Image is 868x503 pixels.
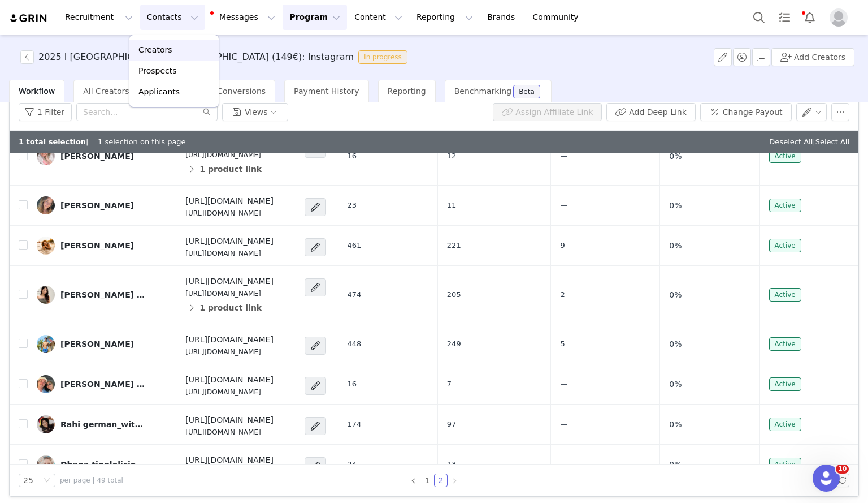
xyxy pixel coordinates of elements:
span: 174 [348,420,362,428]
i: icon: left [410,478,417,484]
span: Payment History [294,87,359,96]
span: 448 [348,339,362,348]
span: 16 [348,152,357,160]
p: Applicants [138,86,180,98]
img: placeholder-profile.jpg [830,8,848,27]
img: a4a5184d-8e26-472b-b9f5-16e0c1296ac1--s.jpg [37,147,55,165]
button: Add Creators [771,48,854,66]
a: [PERSON_NAME] [37,147,167,165]
span: 16 [348,380,357,388]
img: 8f4e23bd-6696-4d0c-a352-b5d52c5950f5.jpg [37,335,55,353]
p: [URL][DOMAIN_NAME] [185,150,274,160]
li: 2 [434,474,448,487]
p: [URL][DOMAIN_NAME] [185,387,274,397]
p: [URL][DOMAIN_NAME] [185,248,274,259]
i: icon: search [203,108,211,116]
span: All Creators [83,87,129,96]
h4: [URL][DOMAIN_NAME] [185,334,274,346]
a: [PERSON_NAME] [37,196,167,214]
span: | [813,137,849,146]
div: [PERSON_NAME] [60,241,134,250]
span: 0% [669,338,682,350]
span: — [560,380,567,388]
h4: [URL][DOMAIN_NAME] [185,414,274,426]
button: Contacts [140,5,205,30]
a: Rahi german_with_rahi [37,415,167,433]
span: 461 [348,241,362,250]
span: 0% [669,379,682,390]
p: Prospects [138,65,176,77]
span: per page | 49 total [60,475,123,485]
p: Creators [138,44,172,56]
span: 221 [447,241,461,250]
span: Active [769,288,801,302]
button: Profile [823,8,859,27]
a: Select All [815,137,849,146]
div: [PERSON_NAME] & [PERSON_NAME] hitchhikingdiary [60,380,145,389]
li: Previous Page [407,474,420,487]
button: Search [747,5,771,30]
span: 7 [447,380,452,388]
span: 474 [348,290,362,299]
h4: [URL][DOMAIN_NAME] [185,454,274,466]
iframe: Intercom live chat [813,465,840,492]
span: 0% [669,419,682,431]
span: — [560,201,567,209]
div: [PERSON_NAME] daily.[PERSON_NAME] [60,290,145,299]
a: [PERSON_NAME] daily.[PERSON_NAME] [37,286,167,304]
button: Notifications [797,5,822,30]
a: 2 [435,474,447,487]
span: 11 [447,201,457,209]
i: icon: down [44,477,50,485]
button: Content [348,5,409,30]
span: Active [769,337,801,351]
h3: 2025 I [GEOGRAPHIC_DATA] - [GEOGRAPHIC_DATA] (149€): Instagram [38,50,354,64]
button: Views [222,103,288,121]
input: Search... [76,103,218,121]
div: Beta [519,88,535,95]
div: | 1 selection on this page [19,136,186,148]
span: 12 [447,152,457,160]
img: 0d69e3f4-e368-4100-ad0f-600a419c4b3c.jpg [37,455,55,474]
li: Next Page [448,474,461,487]
p: [URL][DOMAIN_NAME] [185,208,274,218]
span: Workflow [19,87,55,96]
button: Program [283,5,347,30]
img: c480818d-fb2e-452b-ba1a-f40e2a128c3b.jpg [37,375,55,393]
b: 1 total selection [19,137,86,146]
span: — [560,152,567,160]
span: 205 [447,290,461,299]
button: Messages [206,5,282,30]
span: Benchmarking [454,87,511,96]
img: grin logo [9,13,49,24]
div: 25 [23,474,33,487]
button: Reporting [410,5,480,30]
span: Active [769,418,801,431]
p: [URL][DOMAIN_NAME] [185,289,274,299]
span: 13 [447,460,457,468]
a: Tasks [772,5,797,30]
img: edccaf96-5d40-445d-8bc9-843c140d3f36--s.jpg [37,415,55,433]
p: [URL][DOMAIN_NAME] [185,347,274,357]
span: 0% [669,240,682,252]
span: Active [769,377,801,391]
li: 1 [420,474,434,487]
a: [PERSON_NAME] [37,335,167,353]
a: Community [526,5,591,30]
a: Deselect All [769,137,813,146]
button: 1 product link [185,160,262,178]
div: [PERSON_NAME] [60,152,134,161]
span: 0% [669,200,682,212]
h4: [URL][DOMAIN_NAME] [185,374,274,386]
span: 97 [447,420,457,428]
div: Dhana tigglelicious [60,460,145,469]
span: 5 [560,339,565,348]
i: icon: right [451,478,458,484]
a: [PERSON_NAME] & [PERSON_NAME] hitchhikingdiary [37,375,167,393]
button: Assign Affiliate Link [493,103,602,121]
span: Active [769,199,801,212]
button: 1 product link [185,299,262,317]
div: [PERSON_NAME] [60,339,134,349]
button: Change Payout [700,103,792,121]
